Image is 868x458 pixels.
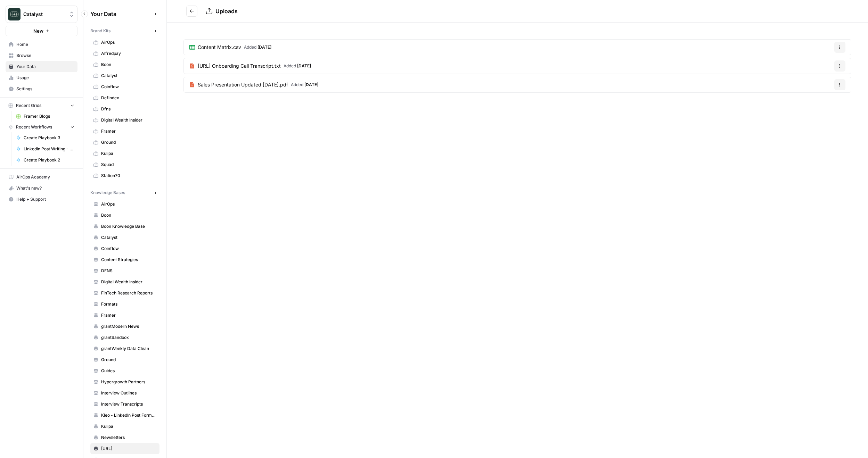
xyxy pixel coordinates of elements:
[101,150,156,157] span: Kulipa
[284,63,311,69] span: Added
[101,368,156,374] span: Guides
[101,412,156,418] span: Kleo - LinkedIn Post Formats
[6,183,77,194] button: What's new?
[90,354,159,365] a: Ground
[184,58,317,74] a: [URL] Onboarding Call Transcript.txtAdded [DATE]
[90,232,159,243] a: Catalyst
[186,6,197,17] button: Go back
[16,41,74,48] span: Home
[90,221,159,232] a: Boon Knowledge Base
[6,26,77,36] button: New
[90,137,159,148] a: Ground
[215,8,238,15] span: Uploads
[101,161,156,168] span: Squad
[101,201,156,207] span: AirOps
[13,111,77,122] a: Framer Blogs
[90,243,159,254] a: Coinflow
[90,70,159,81] a: Catalyst
[6,172,77,183] a: AirOps Academy
[90,48,159,59] a: Alfredpay
[90,126,159,137] a: Framer
[90,28,110,34] span: Brand Kits
[101,323,156,330] span: grantModern News
[90,299,159,310] a: Formats
[16,196,74,202] span: Help + Support
[101,234,156,241] span: Catalyst
[90,103,159,115] a: Dfns
[101,61,156,68] span: Boon
[184,40,277,55] a: Content Matrix.csvAdded [DATE]
[13,155,77,166] a: Create Playbook 2
[16,102,41,109] span: Recent Grids
[90,92,159,103] a: Defindex
[90,265,159,276] a: DFNS
[101,445,156,452] span: [URL]
[244,44,271,50] span: Added
[6,194,77,205] button: Help + Support
[16,86,74,92] span: Settings
[291,82,318,88] span: Added
[101,84,156,90] span: Coinflow
[90,443,159,454] a: [URL]
[90,59,159,70] a: Boon
[90,332,159,343] a: grantSandbox
[101,279,156,285] span: Digital Wealth Insider
[16,52,74,59] span: Browse
[90,254,159,265] a: Content Strategies
[101,50,156,57] span: Alfredpay
[90,321,159,332] a: grantModern News
[90,199,159,210] a: AirOps
[90,399,159,410] a: Interview Transcripts
[198,44,241,51] span: Content Matrix.csv
[304,82,318,87] span: [DATE]
[101,434,156,441] span: Newsletters
[90,210,159,221] a: Boon
[90,410,159,421] a: Kleo - LinkedIn Post Formats
[101,357,156,363] span: Ground
[90,190,125,196] span: Knowledge Bases
[6,61,77,72] a: Your Data
[90,37,159,48] a: AirOps
[101,379,156,385] span: Hypergrowth Partners
[101,312,156,318] span: Framer
[90,421,159,432] a: Kulipa
[101,95,156,101] span: Defindex
[33,27,43,34] span: New
[101,39,156,45] span: AirOps
[184,77,324,92] a: Sales Presentation Updated [DATE].pdfAdded [DATE]
[16,64,74,70] span: Your Data
[101,257,156,263] span: Content Strategies
[90,276,159,288] a: Digital Wealth Insider
[101,345,156,352] span: grantWeekly Data Clean
[198,63,281,69] span: [URL] Onboarding Call Transcript.txt
[90,343,159,354] a: grantWeekly Data Clean
[13,132,77,143] a: Create Playbook 3
[6,6,77,23] button: Workspace: Catalyst
[101,128,156,134] span: Framer
[101,139,156,145] span: Ground
[6,39,77,50] a: Home
[101,390,156,396] span: Interview Outlines
[90,376,159,388] a: Hypergrowth Partners
[101,334,156,341] span: grantSandbox
[101,173,156,179] span: Station70
[16,75,74,81] span: Usage
[90,159,159,170] a: Squad
[24,135,74,141] span: Create Playbook 3
[90,148,159,159] a: Kulipa
[90,115,159,126] a: Digital Wealth Insider
[297,63,311,68] span: [DATE]
[24,157,74,163] span: Create Playbook 2
[198,81,288,88] span: Sales Presentation Updated [DATE].pdf
[257,44,271,50] span: [DATE]
[6,50,77,61] a: Browse
[90,310,159,321] a: Framer
[101,290,156,296] span: FinTech Research Reports
[16,124,52,130] span: Recent Workflows
[90,170,159,181] a: Station70
[6,183,77,193] div: What's new?
[23,11,65,18] span: Catalyst
[101,423,156,430] span: Kulipa
[101,401,156,407] span: Interview Transcripts
[101,106,156,112] span: Dfns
